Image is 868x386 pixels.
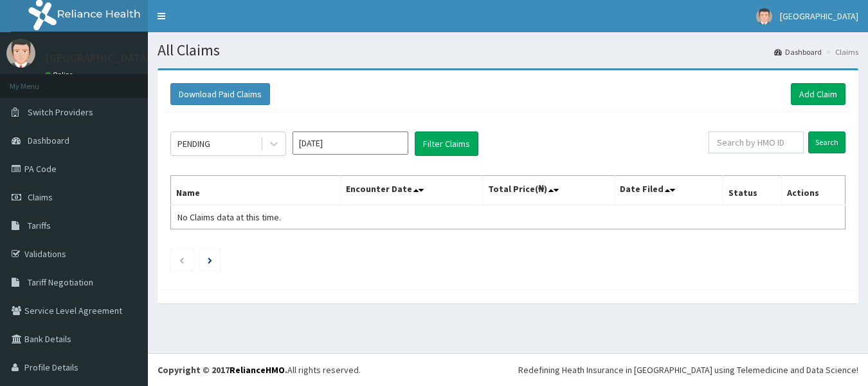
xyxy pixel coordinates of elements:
[293,131,408,155] input: Select Month and Year
[28,135,69,146] span: Dashboard
[158,42,858,59] h1: All Claims
[518,363,858,376] div: Redefining Heath Insurance in [GEOGRAPHIC_DATA] using Telemedicine and Data Science!
[614,176,723,206] th: Date Filed
[45,52,151,64] p: [GEOGRAPHIC_DATA]
[170,83,270,105] button: Download Paid Claims
[341,176,483,206] th: Encounter Date
[177,211,281,223] span: No Claims data at this time.
[230,364,285,376] a: RelianceHMO
[823,46,858,57] li: Claims
[158,364,287,376] strong: Copyright © 2017 .
[723,176,782,206] th: Status
[28,106,93,118] span: Switch Providers
[774,46,822,57] a: Dashboard
[177,137,210,150] div: PENDING
[28,191,53,203] span: Claims
[808,131,845,153] input: Search
[782,176,845,206] th: Actions
[483,176,615,206] th: Total Price(₦)
[148,353,868,386] footer: All rights reserved.
[756,8,772,24] img: User Image
[28,276,93,288] span: Tariff Negotiation
[28,220,51,231] span: Tariffs
[45,70,76,79] a: Online
[6,39,35,68] img: User Image
[208,254,212,265] a: Next page
[791,83,845,105] a: Add Claim
[171,176,341,206] th: Name
[709,131,804,153] input: Search by HMO ID
[780,10,858,22] span: [GEOGRAPHIC_DATA]
[415,131,478,156] button: Filter Claims
[179,254,185,265] a: Previous page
